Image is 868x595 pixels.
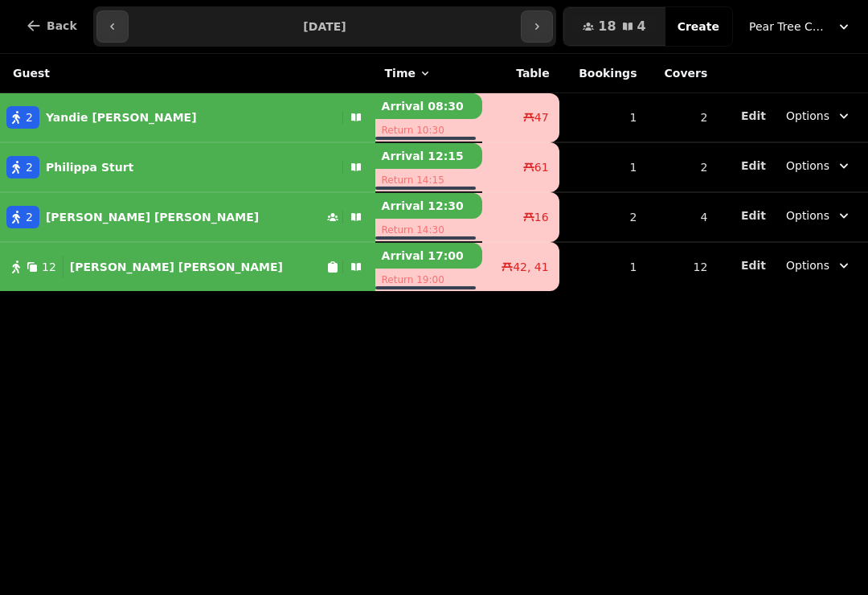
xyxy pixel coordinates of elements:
p: Arrival 17:00 [375,243,483,269]
span: 61 [534,159,549,175]
p: [PERSON_NAME] [PERSON_NAME] [46,209,259,225]
button: Options [776,251,862,280]
span: 2 [26,109,33,125]
span: 12 [42,259,56,275]
span: Edit [741,160,766,171]
button: Edit [741,108,766,124]
p: Arrival 12:15 [375,143,483,169]
button: Edit [741,207,766,224]
p: Return 19:00 [375,269,483,291]
button: Create [665,7,732,46]
span: 47 [534,109,549,125]
p: Yandie [PERSON_NAME] [46,109,197,125]
button: Time [385,65,432,81]
p: [PERSON_NAME] [PERSON_NAME] [70,259,283,275]
span: Options [786,207,829,224]
button: Edit [741,158,766,174]
span: 42, 41 [513,259,549,275]
td: 1 [559,242,647,291]
p: Arrival 12:30 [375,193,483,219]
span: Create [678,21,719,32]
span: 18 [598,20,616,33]
span: Edit [741,260,766,271]
p: Return 14:30 [375,219,483,241]
td: 12 [646,242,717,291]
p: Return 10:30 [375,119,483,142]
button: 184 [563,7,665,46]
td: 2 [646,142,717,192]
td: 2 [646,93,717,143]
button: Back [13,6,90,45]
span: Edit [741,210,766,221]
span: 2 [26,159,33,175]
span: Time [385,65,416,81]
th: Covers [646,54,717,93]
td: 4 [646,192,717,242]
th: Bookings [559,54,647,93]
span: 2 [26,209,33,225]
button: Pear Tree Cafe ([GEOGRAPHIC_DATA]) [739,12,862,41]
span: Options [786,158,829,174]
button: Options [776,151,862,180]
td: 1 [559,142,647,192]
span: Options [786,257,829,273]
p: Arrival 08:30 [375,93,483,119]
p: Philippa Sturt [46,159,133,175]
span: 16 [534,209,549,225]
span: Edit [741,110,766,121]
span: Back [47,20,77,31]
button: Options [776,101,862,130]
td: 2 [559,192,647,242]
span: 4 [637,20,646,33]
span: Options [786,108,829,124]
span: Pear Tree Cafe ([GEOGRAPHIC_DATA]) [749,18,829,35]
td: 1 [559,93,647,143]
p: Return 14:15 [375,169,483,191]
button: Edit [741,257,766,273]
button: Options [776,201,862,230]
th: Table [482,54,559,93]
